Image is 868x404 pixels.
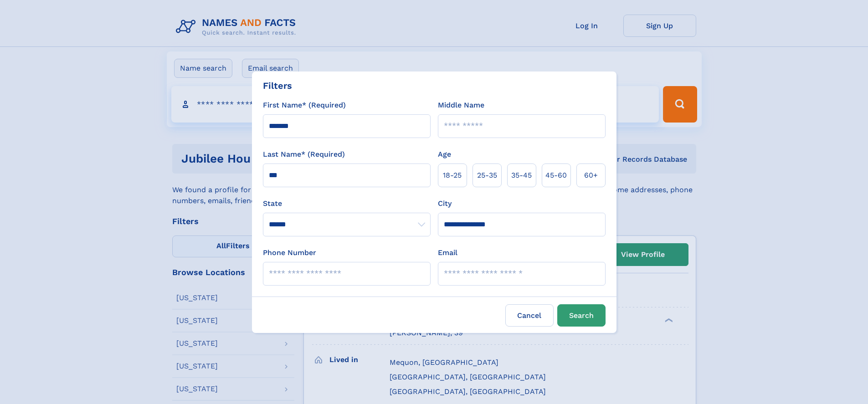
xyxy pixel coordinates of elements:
label: Phone Number [263,247,316,258]
label: City [438,198,452,209]
span: 35‑45 [511,170,532,181]
label: Last Name* (Required) [263,149,345,160]
label: State [263,198,431,209]
span: 18‑25 [443,170,462,181]
span: 60+ [584,170,598,181]
label: Cancel [505,304,554,327]
span: 45‑60 [545,170,567,181]
label: Age [438,149,451,160]
label: Middle Name [438,100,484,111]
label: Email [438,247,457,258]
div: Filters [263,79,292,92]
span: 25‑35 [477,170,497,181]
label: First Name* (Required) [263,100,346,111]
button: Search [557,304,606,327]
